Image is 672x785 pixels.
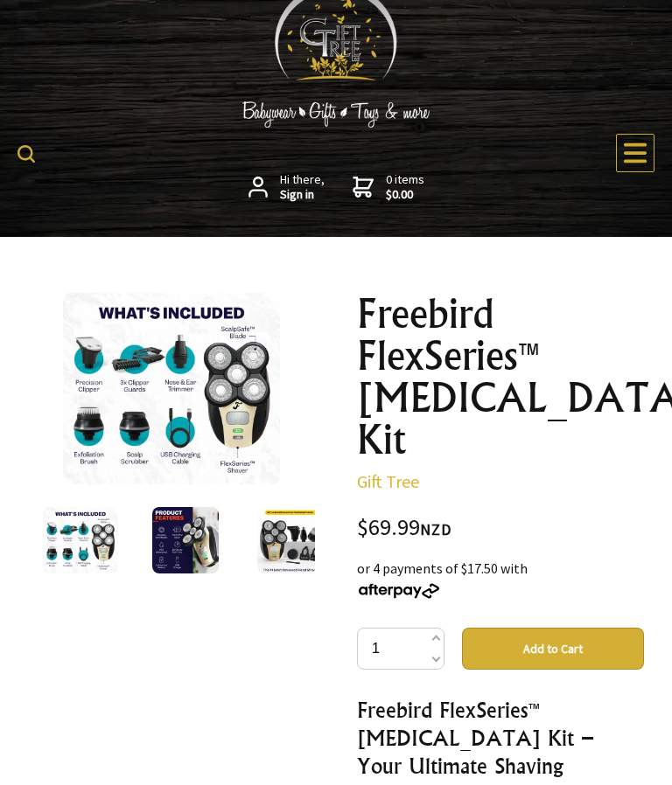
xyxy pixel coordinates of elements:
h1: Freebird FlexSeries™ [MEDICAL_DATA] Kit [357,294,644,462]
strong: $0.00 [386,188,424,204]
div: or 4 payments of $17.50 with [357,559,644,601]
img: Afterpay [357,584,441,600]
span: Hi there, [280,173,325,204]
strong: Sign in [280,188,325,204]
button: Add to Cart [462,629,644,670]
img: Freebird FlexSeries™ Head Shaving Kit [63,294,280,485]
img: Babywear - Gifts - Toys & more [205,102,467,129]
img: product search [17,146,35,163]
a: Hi there,Sign in [248,173,325,204]
a: Gift Tree [357,471,419,493]
img: Freebird FlexSeries™ Head Shaving Kit [257,508,324,574]
img: Freebird FlexSeries™ Head Shaving Kit [43,508,118,574]
a: 0 items$0.00 [353,173,424,204]
span: NZD [420,520,451,540]
div: $69.99 [357,518,644,541]
span: 0 items [386,172,424,204]
img: Freebird FlexSeries™ Head Shaving Kit [152,508,219,574]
